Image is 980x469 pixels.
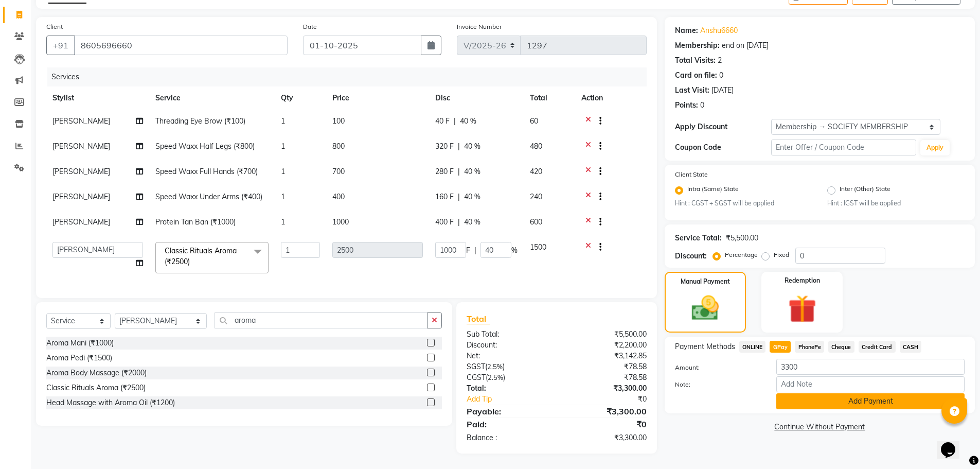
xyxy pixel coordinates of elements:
[46,86,149,110] th: Stylist
[457,22,502,31] label: Invoice Number
[466,245,470,256] span: F
[785,276,820,285] label: Redemption
[530,192,542,201] span: 240
[281,142,285,151] span: 1
[281,116,285,126] span: 1
[435,217,454,228] span: 400 F
[487,362,503,371] span: 2.5%
[459,405,557,418] div: Payable:
[467,362,485,371] span: SGST
[675,100,698,111] div: Points:
[458,166,460,177] span: |
[46,36,75,55] button: +91
[711,85,734,96] div: [DATE]
[530,242,546,252] span: 1500
[458,217,460,228] span: |
[326,86,429,110] th: Price
[675,142,772,153] div: Coupon Code
[779,291,825,326] img: _gift.svg
[859,341,896,353] span: Credit Card
[776,376,965,392] input: Add Note
[46,22,63,31] label: Client
[459,361,557,372] div: ( )
[52,116,110,126] span: [PERSON_NAME]
[46,397,175,408] div: Head Massage with Aroma Oil (₹1200)
[435,116,450,127] span: 40 F
[739,341,766,353] span: ONLINE
[530,142,542,151] span: 480
[464,217,480,228] span: 40 %
[675,341,735,352] span: Payment Methods
[332,192,345,201] span: 400
[557,432,654,443] div: ₹3,300.00
[459,351,557,361] div: Net:
[557,372,654,383] div: ₹78.58
[435,141,454,152] span: 320 F
[667,363,769,372] label: Amount:
[464,192,480,202] span: 40 %
[429,86,524,110] th: Disc
[725,250,758,259] label: Percentage
[920,140,950,155] button: Apply
[467,373,486,382] span: CGST
[459,394,573,405] a: Add Tip
[467,314,490,324] span: Total
[281,192,285,201] span: 1
[687,184,739,197] label: Intra (Same) State
[683,292,727,324] img: _cash.svg
[718,55,722,66] div: 2
[52,142,110,151] span: [PERSON_NAME]
[573,394,654,405] div: ₹0
[459,383,557,394] div: Total:
[46,353,112,363] div: Aroma Pedi (₹1500)
[722,40,769,51] div: end on [DATE]
[155,167,258,176] span: Speed Waxx Full Hands (₹700)
[771,140,916,155] input: Enter Offer / Coupon Code
[459,432,557,443] div: Balance :
[74,36,288,55] input: Search by Name/Mobile/Email/Code
[454,116,456,127] span: |
[900,341,922,353] span: CASH
[303,22,317,31] label: Date
[700,100,704,111] div: 0
[332,116,345,126] span: 100
[557,340,654,351] div: ₹2,200.00
[776,359,965,375] input: Amount
[435,192,454,202] span: 160 F
[155,192,262,201] span: Speed Waxx Under Arms (₹400)
[459,340,557,351] div: Discount:
[511,245,518,256] span: %
[726,233,758,244] div: ₹5,500.00
[557,351,654,361] div: ₹3,142.85
[155,217,236,227] span: Protein Tan Ban (₹1000)
[459,418,557,430] div: Paid:
[675,55,716,66] div: Total Visits:
[776,393,965,409] button: Add Payment
[52,192,110,201] span: [PERSON_NAME]
[459,372,557,383] div: ( )
[557,418,654,430] div: ₹0
[675,233,722,244] div: Service Total:
[774,250,789,259] label: Fixed
[332,167,345,176] span: 700
[47,67,654,86] div: Services
[474,245,476,256] span: |
[190,257,194,266] a: x
[46,383,146,393] div: Classic Rituals Aroma (₹2500)
[46,368,147,378] div: Aroma Body Massage (₹2000)
[681,277,730,286] label: Manual Payment
[488,373,503,381] span: 2.5%
[557,405,654,418] div: ₹3,300.00
[165,246,237,266] span: Classic Rituals Aroma (₹2500)
[524,86,575,110] th: Total
[458,141,460,152] span: |
[675,25,698,36] div: Name:
[530,116,538,126] span: 60
[530,217,542,227] span: 600
[828,341,854,353] span: Cheque
[52,167,110,176] span: [PERSON_NAME]
[464,166,480,177] span: 40 %
[675,170,708,179] label: Client State
[795,341,824,353] span: PhonePe
[700,25,738,36] a: Anshu6660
